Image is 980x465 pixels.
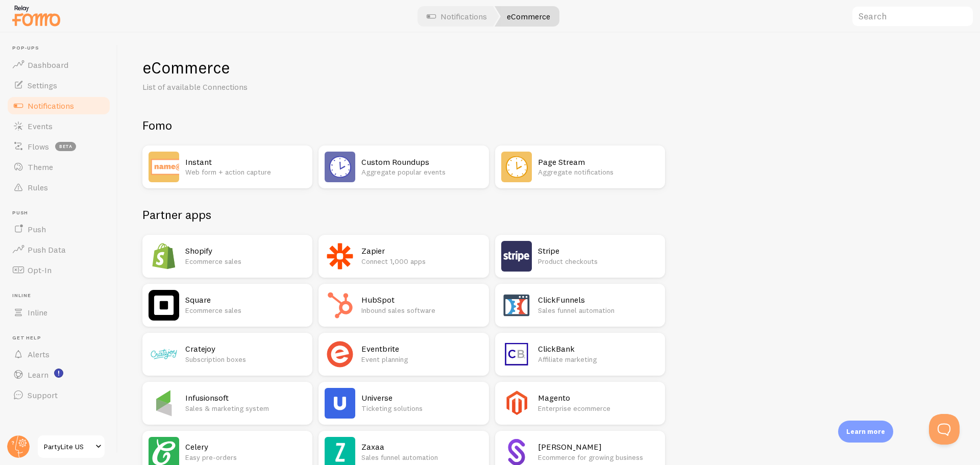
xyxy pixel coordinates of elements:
[28,60,68,70] span: Dashboard
[501,152,532,182] img: Page Stream
[361,295,482,305] h2: HubSpot
[325,339,355,370] img: Eventbrite
[12,292,111,299] span: Inline
[361,256,482,266] p: Connect 1,000 apps
[149,388,179,419] img: Infusionsoft
[361,442,482,452] h2: Zaxaa
[185,393,306,403] h2: Infusionsoft
[6,302,111,323] a: Inline
[185,452,306,462] p: Easy pre-orders
[501,241,532,272] img: Stripe
[185,344,306,354] h2: Cratejoy
[28,265,52,275] span: Opt-In
[6,177,111,198] a: Rules
[361,246,482,256] h2: Zapier
[538,157,659,167] h2: Page Stream
[538,442,659,452] h2: [PERSON_NAME]
[12,45,111,52] span: Pop-ups
[538,354,659,364] p: Affiliate marketing
[149,339,179,370] img: Cratejoy
[6,136,111,157] a: Flows beta
[142,81,387,93] p: List of available Connections
[28,182,48,192] span: Rules
[185,442,306,452] h2: Celery
[6,116,111,136] a: Events
[6,219,111,239] a: Push
[538,246,659,256] h2: Stripe
[361,344,482,354] h2: Eventbrite
[28,390,58,400] span: Support
[538,403,659,413] p: Enterprise ecommerce
[6,75,111,95] a: Settings
[149,152,179,182] img: Instant
[6,364,111,385] a: Learn
[538,452,659,462] p: Ecommerce for growing business
[142,57,955,78] h1: eCommerce
[185,256,306,266] p: Ecommerce sales
[501,388,532,419] img: Magento
[142,207,665,223] h2: Partner apps
[185,295,306,305] h2: Square
[361,305,482,315] p: Inbound sales software
[185,157,306,167] h2: Instant
[6,344,111,364] a: Alerts
[325,241,355,272] img: Zapier
[185,354,306,364] p: Subscription boxes
[361,157,482,167] h2: Custom Roundups
[28,307,47,317] span: Inline
[28,80,57,90] span: Settings
[28,162,53,172] span: Theme
[538,393,659,403] h2: Magento
[325,388,355,419] img: Universe
[6,55,111,75] a: Dashboard
[28,349,50,359] span: Alerts
[501,339,532,370] img: ClickBank
[6,239,111,260] a: Push Data
[149,241,179,272] img: Shopify
[12,335,111,341] span: Get Help
[142,117,665,133] h2: Fomo
[846,427,885,436] p: Learn more
[185,167,306,177] p: Web form + action capture
[55,142,76,151] span: beta
[185,403,306,413] p: Sales & marketing system
[929,414,960,445] iframe: Help Scout Beacon - Open
[538,167,659,177] p: Aggregate notifications
[361,452,482,462] p: Sales funnel automation
[28,121,53,131] span: Events
[538,295,659,305] h2: ClickFunnels
[6,385,111,405] a: Support
[361,167,482,177] p: Aggregate popular events
[37,434,106,459] a: PartyLite US
[28,141,49,152] span: Flows
[325,290,355,321] img: HubSpot
[538,344,659,354] h2: ClickBank
[501,290,532,321] img: ClickFunnels
[361,393,482,403] h2: Universe
[28,224,46,234] span: Push
[538,305,659,315] p: Sales funnel automation
[149,290,179,321] img: Square
[538,256,659,266] p: Product checkouts
[361,354,482,364] p: Event planning
[12,210,111,216] span: Push
[185,305,306,315] p: Ecommerce sales
[28,101,74,111] span: Notifications
[28,370,48,380] span: Learn
[361,403,482,413] p: Ticketing solutions
[6,260,111,280] a: Opt-In
[44,440,92,453] span: PartyLite US
[54,369,63,378] svg: <p>Watch New Feature Tutorials!</p>
[838,421,893,443] div: Learn more
[325,152,355,182] img: Custom Roundups
[185,246,306,256] h2: Shopify
[6,95,111,116] a: Notifications
[6,157,111,177] a: Theme
[28,244,66,255] span: Push Data
[11,3,62,29] img: fomo-relay-logo-orange.svg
